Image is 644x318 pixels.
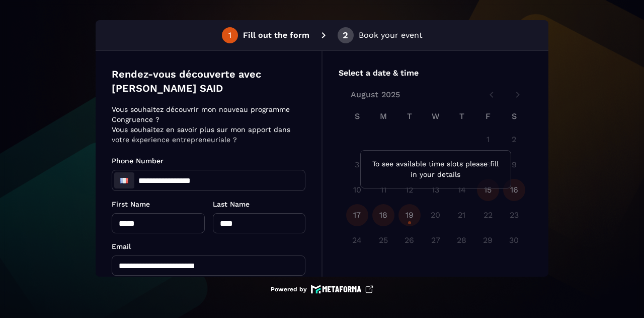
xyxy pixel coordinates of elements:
[343,31,348,40] div: 2
[271,285,373,294] a: Powered by
[112,242,131,250] span: Email
[271,285,307,293] p: Powered by
[243,29,309,41] p: Fill out the form
[112,67,305,95] p: Rendez-vous découverte avec [PERSON_NAME] SAID
[112,157,164,165] span: Phone Number
[112,200,150,208] span: First Name
[112,104,302,145] p: Vous souhaitez découvrir mon nouveau programme Congruence ? Vous souhaitez en savoir plus sur mon...
[339,67,532,79] p: Select a date & time
[228,31,231,40] div: 1
[114,172,134,188] div: France: + 33
[369,159,503,180] p: To see available time slots please fill in your details
[359,29,423,41] p: Book your event
[213,200,250,208] span: Last Name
